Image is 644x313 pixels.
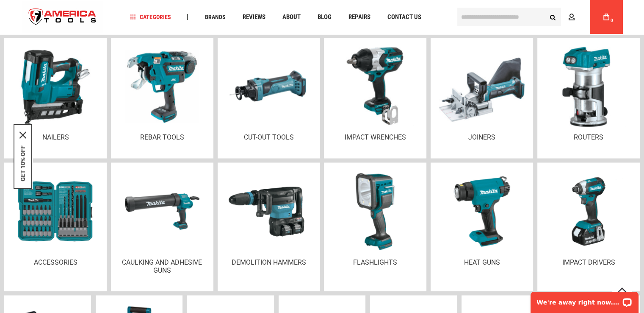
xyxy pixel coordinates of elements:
a: Nailers Nailers [4,38,107,158]
a: Cut-out tools Cut-out tools [218,38,320,158]
img: Cut-out tools [228,50,310,123]
p: Cut-out tools [226,133,312,141]
img: Accessories [13,179,98,244]
img: Routers [551,46,626,127]
a: Brands [201,11,229,23]
a: About [278,11,304,23]
span: Categories [130,14,171,20]
a: Joiners cat Joiners [431,38,533,158]
p: Rebar tools [119,133,205,141]
img: Impact wrenches [337,46,414,127]
button: Search [545,9,561,25]
img: Nailers [17,46,94,127]
a: Heat Guns Heat Guns [431,162,533,291]
button: Close [19,132,26,139]
span: Reviews [242,14,265,20]
p: Flashlights [332,258,418,266]
p: Nailers [13,133,98,141]
span: About [282,14,300,20]
img: Heat Guns [439,176,525,246]
p: Accessories [13,258,98,266]
a: Demolition Hammers Demolition Hammers [218,162,320,291]
span: 0 [611,18,613,23]
p: Demolition Hammers [226,258,312,266]
p: Impact Drivers [546,258,631,266]
p: Routers [546,133,631,141]
a: Flashlights Flashlights [324,162,426,291]
span: Blog [317,14,331,20]
p: Caulking And Adhesive Guns [119,258,205,274]
img: Flashlights [338,173,412,250]
img: America Tools [22,1,104,33]
a: Contact Us [383,11,425,23]
a: Repairs [344,11,374,23]
a: Impact Drivers Impact Drivers [537,162,640,291]
span: Contact Us [387,14,421,20]
p: Impact wrenches [332,133,418,141]
a: store logo [22,1,104,33]
a: Categories [126,11,174,23]
span: Repairs [348,14,370,20]
a: Rebar tools Rebar tools [111,38,213,158]
a: Impact wrenches Impact wrenches [324,38,426,158]
svg: close icon [19,132,26,139]
img: Impact Drivers [546,176,631,247]
img: Rebar tools [125,50,199,123]
p: Heat Guns [439,258,525,266]
p: Joiners [439,133,525,141]
button: GET 10% OFF [19,145,26,182]
img: Caulking And Adhesive Guns [119,177,205,245]
img: Joiners cat [439,51,525,122]
a: Blog [313,11,335,23]
iframe: LiveChat chat widget [525,286,644,313]
a: Reviews [238,11,269,23]
span: Brands [205,14,225,20]
a: Caulking And Adhesive Guns Caulking And Adhesive Guns [111,162,213,291]
a: Routers Routers [537,38,640,158]
img: Demolition Hammers [226,177,312,246]
a: Accessories Accessories [4,162,107,291]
